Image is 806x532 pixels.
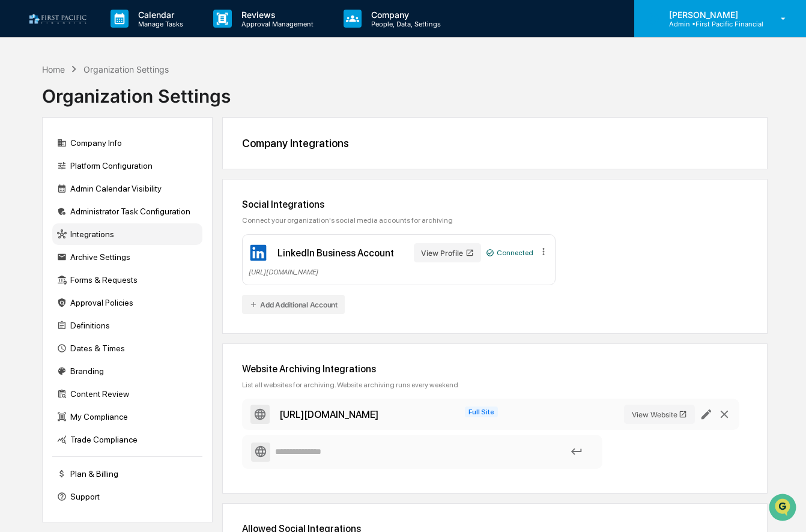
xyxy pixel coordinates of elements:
div: Plan & Billing [52,463,202,485]
div: Start new chat [41,92,197,104]
div: Dates & Times [52,337,202,359]
span: Full Site [465,407,498,417]
p: People, Data, Settings [362,20,447,28]
p: Company [362,10,447,20]
div: Company Info [52,132,202,154]
p: How can we help? [12,25,219,44]
a: 🗄️Attestations [82,147,154,168]
div: 🖐️ [12,153,22,162]
div: Platform Configuration [52,155,202,177]
button: View Profile [414,243,481,262]
div: Website Archiving Integrations [242,363,748,375]
span: Preclearance [24,151,77,163]
img: 1746055101610-c473b297-6a78-478c-a979-82029cc54cd1 [12,92,34,113]
div: 🔎 [12,175,22,185]
div: Definitions [52,315,202,336]
p: [PERSON_NAME] [659,10,763,20]
a: Powered byPylon [85,203,145,213]
a: 🖐️Preclearance [7,147,82,168]
div: Organization Settings [42,76,231,107]
div: Forms & Requests [52,269,202,291]
span: Data Lookup [24,174,76,186]
p: Calendar [129,10,189,20]
div: LinkedIn Business Account [277,247,394,259]
p: Approval Management [232,20,320,28]
div: Connect your organization's social media accounts for archiving [242,216,748,225]
div: Social Integrations [242,199,748,210]
div: Home [42,64,65,74]
div: Approval Policies [52,292,202,313]
button: Start new chat [204,95,219,110]
div: 🗄️ [87,153,97,162]
button: Add Additional Account [242,295,345,314]
div: https://fp-financial.com/ [279,409,378,420]
div: Archive Settings [52,246,202,268]
a: 🔎Data Lookup [7,169,80,191]
div: Integrations [52,223,202,245]
div: Content Review [52,383,202,405]
span: Attestations [99,151,149,163]
button: View Website [624,405,695,424]
div: [URL][DOMAIN_NAME] [249,267,549,276]
div: My Compliance [52,406,202,428]
div: Support [52,486,202,507]
div: Organization Settings [83,64,169,74]
img: LinkedIn Business Account Icon [249,243,268,262]
div: Administrator Task Configuration [52,201,202,222]
div: Connected [486,249,533,257]
span: Pylon [120,204,145,213]
div: We're available if you need us! [41,104,152,113]
div: Branding [52,360,202,382]
iframe: Open customer support [768,492,800,525]
p: Manage Tasks [129,20,189,28]
div: List all websites for archiving. Website archiving runs every weekend [242,381,748,389]
div: Trade Compliance [52,429,202,450]
div: Admin Calendar Visibility [52,178,202,199]
div: Company Integrations [242,137,748,150]
img: logo [29,13,86,25]
p: Admin • First Pacific Financial [659,20,763,28]
p: Reviews [232,10,320,20]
